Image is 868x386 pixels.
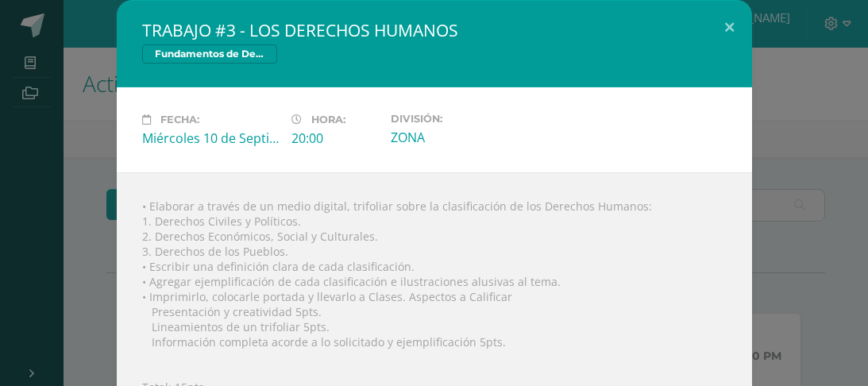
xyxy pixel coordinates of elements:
[142,129,279,147] div: Miércoles 10 de Septiembre
[142,44,277,64] span: Fundamentos de Derecho
[391,113,527,125] label: División:
[160,114,199,125] span: Fecha:
[311,114,345,125] span: Hora:
[142,19,727,41] h2: TRABAJO #3 - LOS DERECHOS HUMANOS
[391,129,527,146] div: ZONA
[291,129,378,147] div: 20:00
